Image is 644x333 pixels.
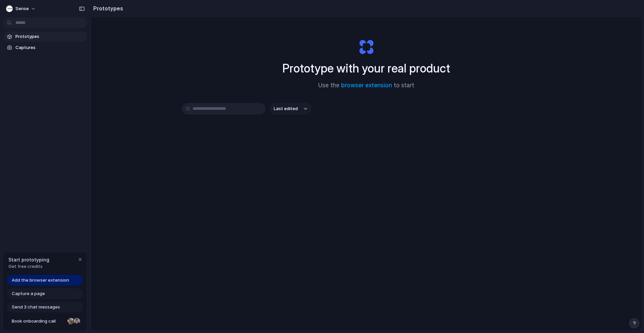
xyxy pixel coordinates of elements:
span: Book onboarding call [12,318,65,325]
a: Captures [3,43,87,53]
div: Nicole Kubica [67,317,75,325]
span: Last edited [274,105,298,112]
span: Send 3 chat messages [12,304,60,311]
a: browser extension [341,82,392,89]
div: Christian Iacullo [73,317,81,325]
h2: Prototypes [91,4,123,12]
span: Captures [15,44,85,51]
a: Book onboarding call [7,316,83,327]
button: Last edited [270,103,311,114]
button: Sense [3,3,39,14]
span: Capture a page [12,290,45,297]
span: Start prototyping [8,256,49,263]
a: Prototypes [3,32,87,42]
span: Use the to start [318,81,414,90]
span: Prototypes [15,33,85,40]
span: Add the browser extension [12,277,69,284]
h1: Prototype with your real product [282,59,450,77]
span: Get free credits [8,263,49,270]
a: Add the browser extension [7,275,83,286]
span: Sense [15,5,29,12]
